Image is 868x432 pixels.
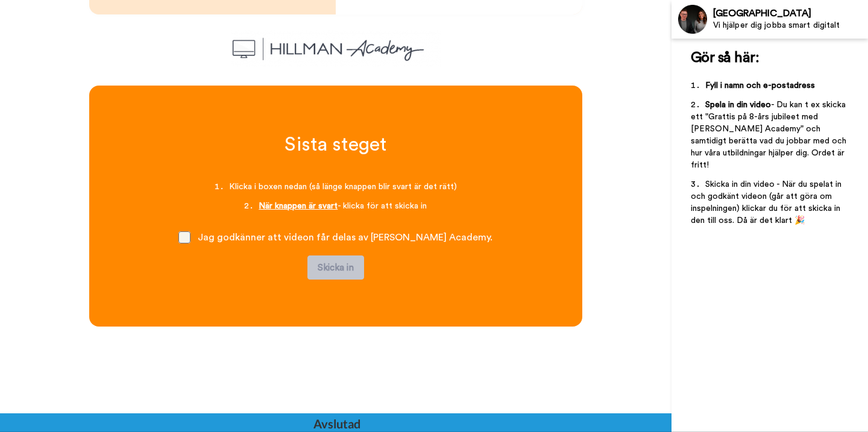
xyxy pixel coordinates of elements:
span: Klicka i boxen nedan (så länge knappen blir svart är det rätt) [229,183,457,191]
div: [GEOGRAPHIC_DATA] [713,8,867,19]
span: När knappen är svart [259,202,338,210]
button: Skicka in [307,255,364,280]
span: Jag godkänner att videon får delas av [PERSON_NAME] Academy. [198,233,492,242]
span: - klicka för att skicka in [338,202,427,210]
span: Spela in din video [705,101,771,109]
img: Profile Image [678,5,707,34]
div: Avslutad [308,415,366,432]
div: Vi hjälper dig jobba smart digitalt [713,20,867,31]
span: Fyll i namn och e-postadress [705,81,815,90]
span: Skicka in din video - När du spelat in och godkänt videon (går att göra om inspelningen) klickar ... [691,180,844,225]
span: Gör så här: [691,51,759,65]
span: Sista steget [285,135,386,154]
